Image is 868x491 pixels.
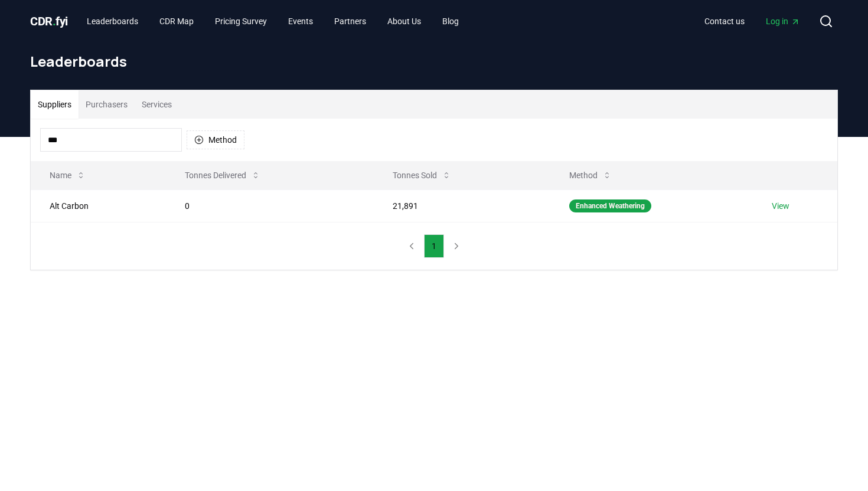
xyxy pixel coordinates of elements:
[40,163,95,187] button: Name
[433,11,468,32] a: Blog
[560,163,621,187] button: Method
[166,189,374,222] td: 0
[383,163,461,187] button: Tonnes Sold
[766,15,800,27] span: Log in
[695,11,754,32] a: Contact us
[150,11,203,32] a: CDR Map
[30,52,838,71] h1: Leaderboards
[175,163,270,187] button: Tonnes Delivered
[695,11,810,32] nav: Main
[374,189,550,222] td: 21,891
[79,90,135,119] button: Purchasers
[756,11,810,32] a: Log in
[31,189,166,222] td: Alt Carbon
[135,90,179,119] button: Services
[53,14,56,28] span: .
[424,234,444,258] button: 1
[187,130,244,149] button: Method
[77,11,468,32] nav: Main
[30,14,68,28] span: CDR fyi
[31,90,79,119] button: Suppliers
[325,11,376,32] a: Partners
[77,11,148,32] a: Leaderboards
[569,199,651,212] div: Enhanced Weathering
[378,11,430,32] a: About Us
[279,11,322,32] a: Events
[30,13,68,30] a: CDR.fyi
[772,200,789,212] a: View
[205,11,276,32] a: Pricing Survey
